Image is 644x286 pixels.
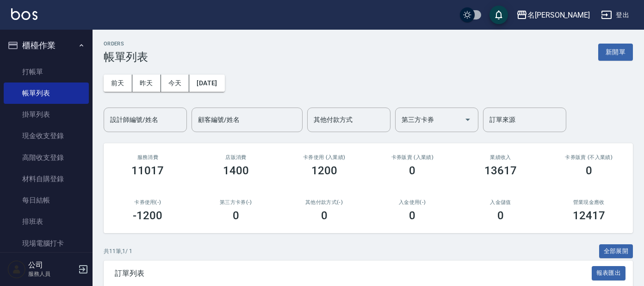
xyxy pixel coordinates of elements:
p: 共 11 筆, 1 / 1 [104,247,132,255]
a: 新開單 [598,47,633,56]
h3: -1200 [133,209,162,222]
h3: 12417 [573,209,605,222]
span: 訂單列表 [115,269,592,278]
button: save [489,6,508,24]
h2: 卡券使用 (入業績) [291,154,357,160]
h2: 第三方卡券(-) [203,199,269,205]
button: 報表匯出 [592,266,626,280]
h2: 店販消費 [203,154,269,160]
a: 排班表 [4,211,89,232]
button: 登出 [597,6,633,24]
img: Logo [11,8,37,20]
h3: 0 [409,209,415,222]
h2: 卡券販賣 (不入業績) [556,154,622,160]
a: 帳單列表 [4,83,89,104]
h3: 11017 [131,164,164,177]
h3: 1200 [311,164,337,177]
h2: 其他付款方式(-) [291,199,357,205]
h3: 0 [409,164,415,177]
button: [DATE] [189,75,224,92]
h2: ORDERS [104,41,148,47]
button: 昨天 [132,75,161,92]
h2: 入金儲值 [468,199,534,205]
button: 新開單 [598,44,633,61]
p: 服務人員 [28,270,75,278]
h2: 營業現金應收 [556,199,622,205]
button: 今天 [161,75,190,92]
a: 材料自購登錄 [4,168,89,190]
h2: 卡券販賣 (入業績) [379,154,446,160]
a: 每日結帳 [4,190,89,211]
h2: 卡券使用(-) [115,199,181,205]
button: 櫃檯作業 [4,33,89,57]
h3: 1400 [223,164,249,177]
h2: 入金使用(-) [379,199,446,205]
a: 高階收支登錄 [4,147,89,168]
h5: 公司 [28,261,75,270]
h3: 13617 [484,164,517,177]
a: 現場電腦打卡 [4,233,89,254]
h2: 業績收入 [468,154,534,160]
a: 報表匯出 [592,268,626,277]
h3: 0 [321,209,328,222]
a: 打帳單 [4,61,89,83]
img: Person [7,260,26,279]
h3: 0 [233,209,239,222]
button: 名[PERSON_NAME] [513,6,594,25]
h3: 服務消費 [115,154,181,160]
a: 現金收支登錄 [4,125,89,146]
button: 全部展開 [599,244,633,259]
button: 前天 [104,75,132,92]
h3: 0 [586,164,592,177]
h3: 帳單列表 [104,51,148,64]
a: 掛單列表 [4,104,89,125]
h3: 0 [497,209,504,222]
button: Open [460,112,475,127]
div: 名[PERSON_NAME] [527,9,590,21]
